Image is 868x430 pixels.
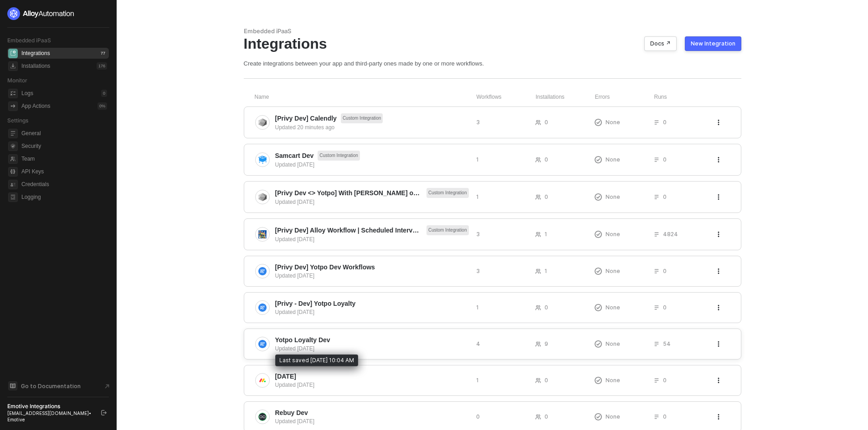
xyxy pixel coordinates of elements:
span: icon-list [654,194,659,200]
button: Docs ↗ [644,36,677,51]
span: 0 [663,304,667,311]
div: Embedded iPaaS [244,27,741,35]
span: icon-threedots [716,378,721,383]
div: 176 [97,62,107,70]
img: logo [7,7,75,20]
img: integration-icon [258,118,267,126]
span: 1 [544,230,547,238]
span: icon-list [654,341,659,347]
span: icon-exclamation [595,156,602,163]
span: icon-logs [8,89,18,98]
span: [Privy Dev] Yotpo Dev Workflows [275,263,375,272]
span: icon-users [535,232,541,237]
span: Yotpo Loyalty Dev [275,335,330,344]
span: Settings [7,117,28,124]
span: logout [101,410,107,415]
span: Credentials [21,179,107,190]
span: api-key [8,167,18,177]
span: General [21,128,107,139]
div: Updated [DATE] [275,381,469,389]
span: icon-list [654,268,659,274]
span: 1 [476,376,479,384]
span: document-arrow [103,382,112,391]
a: Knowledge Base [7,380,109,391]
img: integration-icon [258,376,267,384]
div: 0 % [98,102,107,110]
div: Create integrations between your app and third-party ones made by one or more workflows. [244,60,741,67]
span: [Privy Dev] Calendly [275,114,337,123]
span: 0 [544,413,548,420]
span: icon-list [654,305,659,310]
div: App Actions [21,102,50,110]
span: 1 [476,193,479,201]
span: None [606,193,620,201]
span: icon-users [535,194,541,200]
a: logo [7,7,109,20]
img: integration-icon [258,156,267,164]
span: Custom Integration [426,188,469,198]
span: logging [8,192,18,202]
span: icon-users [535,305,541,310]
span: 4824 [663,230,678,238]
span: Logging [21,192,107,202]
img: integration-icon [258,230,267,238]
div: Name [255,93,477,101]
div: Updated [DATE] [275,272,469,280]
div: 0 [101,90,107,97]
span: icon-users [535,378,541,383]
span: API Keys [21,166,107,177]
span: Custom Integration [318,151,360,161]
span: icon-threedots [716,194,721,200]
span: icon-exclamation [595,193,602,201]
span: [Privy - Dev] Yotpo Loyalty [275,299,356,308]
span: icon-threedots [716,268,721,274]
div: Updated [DATE] [275,344,469,353]
div: Installations [21,62,50,70]
span: Rebuy Dev [275,408,308,417]
span: icon-users [535,268,541,274]
span: icon-threedots [716,305,721,310]
span: icon-threedots [716,232,721,237]
span: Custom Integration [426,225,469,235]
div: Updated [DATE] [275,161,469,169]
div: Integrations [244,35,741,52]
div: Errors [595,93,654,101]
span: 9 [544,340,548,348]
span: 0 [663,413,667,420]
span: icon-exclamation [595,377,602,384]
span: Embedded iPaaS [7,37,51,44]
span: None [606,230,620,238]
span: integrations [8,49,18,58]
span: general [8,129,18,138]
span: icon-exclamation [595,413,602,420]
span: 4 [476,340,480,348]
span: icon-users [535,341,541,347]
span: team [8,154,18,164]
div: Updated [DATE] [275,308,469,316]
div: Installations [536,93,595,101]
span: Samcart Dev [275,151,314,160]
span: 0 [544,118,548,126]
div: Updated 20 minutes ago [275,123,469,132]
span: 1 [476,304,479,311]
div: Emotive Integrations [7,403,93,410]
span: 0 [544,156,548,163]
div: 77 [99,50,107,57]
div: [EMAIL_ADDRESS][DOMAIN_NAME] • Emotive [7,410,93,423]
span: icon-threedots [716,157,721,162]
span: 0 [544,193,548,201]
span: 0 [663,118,667,126]
span: credentials [8,180,18,189]
img: integration-icon [258,193,267,201]
span: icon-app-actions [8,101,18,111]
span: Team [21,153,107,164]
span: icon-threedots [716,341,721,347]
span: [Privy Dev <> Yotpo] With [PERSON_NAME] on Call [DATE] [275,188,423,197]
span: 0 [663,376,667,384]
span: None [606,376,620,384]
span: icon-exclamation [595,231,602,238]
div: Updated [DATE] [275,417,469,425]
span: icon-list [654,232,659,237]
span: icon-list [654,120,659,125]
div: Docs ↗ [650,40,671,47]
